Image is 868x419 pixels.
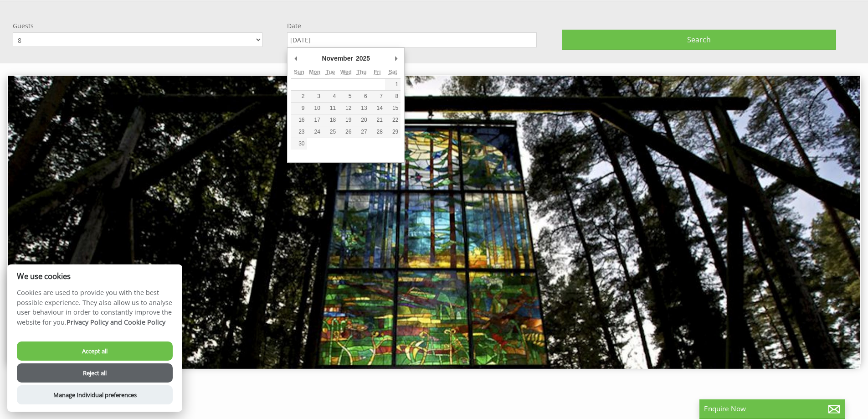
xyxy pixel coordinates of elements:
button: Search [562,30,836,50]
abbr: Wednesday [340,69,352,75]
button: 12 [338,103,354,114]
button: 11 [323,103,338,114]
button: 4 [323,91,338,102]
button: 1 [385,79,401,90]
button: 14 [370,103,385,114]
abbr: Thursday [357,69,367,75]
div: 2025 [354,52,371,65]
button: 18 [323,114,338,126]
button: 21 [370,114,385,126]
div: November [320,52,354,65]
abbr: Tuesday [326,69,335,75]
button: 9 [291,103,307,114]
a: Privacy Policy and Cookie Policy [67,318,165,326]
label: Guests [13,21,262,30]
button: 7 [370,91,385,102]
input: Arrival Date [287,32,537,47]
button: 26 [338,126,354,138]
button: 3 [307,91,323,102]
button: 29 [385,126,401,138]
button: 25 [323,126,338,138]
abbr: Monday [309,69,320,75]
button: 22 [385,114,401,126]
abbr: Saturday [389,69,397,75]
button: 28 [370,126,385,138]
button: 30 [291,138,307,150]
button: Accept all [17,341,173,361]
button: Reject all [17,363,173,383]
h2: We use cookies [7,272,182,280]
button: 24 [307,126,323,138]
button: 8 [385,91,401,102]
button: 5 [338,91,354,102]
button: 2 [291,91,307,102]
button: 16 [291,114,307,126]
button: 23 [291,126,307,138]
button: Manage Individual preferences [17,385,173,404]
button: 20 [354,114,369,126]
button: 10 [307,103,323,114]
p: Cookies are used to provide you with the best possible experience. They also allow us to analyse ... [7,288,182,334]
button: 6 [354,91,369,102]
button: 19 [338,114,354,126]
button: Previous Month [291,52,300,65]
button: 15 [385,103,401,114]
span: Search [687,35,711,45]
button: 13 [354,103,369,114]
abbr: Sunday [294,69,304,75]
button: 27 [354,126,369,138]
p: Enquire Now [704,404,841,414]
label: Date [287,21,537,30]
button: 17 [307,114,323,126]
button: Next Month [391,52,401,65]
abbr: Friday [374,69,380,75]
